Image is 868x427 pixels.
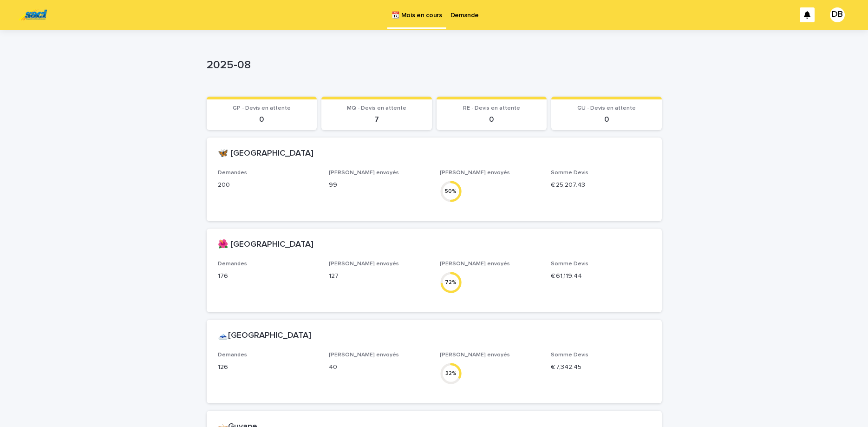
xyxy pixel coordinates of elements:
[329,170,399,176] span: [PERSON_NAME] envoyés
[218,271,318,281] p: 176
[440,170,510,176] span: [PERSON_NAME] envoyés
[327,115,426,124] p: 7
[329,352,399,358] span: [PERSON_NAME] envoyés
[440,186,462,196] div: 50 %
[218,352,247,358] span: Demandes
[329,180,429,190] p: 99
[551,362,651,372] p: € 7,342.45
[442,115,542,124] p: 0
[218,180,318,190] p: 200
[440,368,462,378] div: 32 %
[329,261,399,267] span: [PERSON_NAME] envoyés
[218,261,247,267] span: Demandes
[218,362,318,372] p: 126
[551,271,651,281] p: € 61,119.44
[440,352,510,358] span: [PERSON_NAME] envoyés
[207,59,658,72] p: 2025-08
[19,6,47,24] img: UC29JcTLQ3GheANZ19ks
[551,170,588,176] span: Somme Devis
[218,149,313,159] h2: 🦋 [GEOGRAPHIC_DATA]
[463,105,520,111] span: RE - Devis en attente
[347,105,406,111] span: MQ - Devis en attente
[440,277,462,287] div: 72 %
[557,115,656,124] p: 0
[551,261,588,267] span: Somme Devis
[551,180,651,190] p: € 25,207.43
[329,362,429,372] p: 40
[212,115,312,124] p: 0
[440,261,510,267] span: [PERSON_NAME] envoyés
[233,105,291,111] span: GP - Devis en attente
[218,240,313,250] h2: 🌺 [GEOGRAPHIC_DATA]
[329,271,429,281] p: 127
[830,7,845,22] div: DB
[218,331,311,341] h2: 🗻[GEOGRAPHIC_DATA]
[218,170,247,176] span: Demandes
[577,105,636,111] span: GU - Devis en attente
[551,352,588,358] span: Somme Devis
